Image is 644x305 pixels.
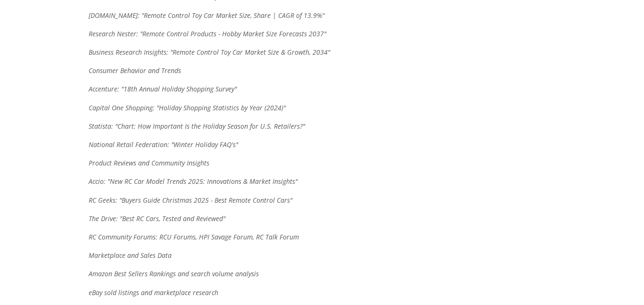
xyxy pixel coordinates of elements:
em: Product Reviews and Community Insights [89,158,209,167]
em: RC Geeks: "Buyers Guide Christmas 2025 - Best Remote Control Cars" [89,196,292,205]
em: Capital One Shopping: "Holiday Shopping Statistics by Year (2024)" [89,103,286,112]
em: Amazon Best Sellers Rankings and search volume analysis [89,269,259,278]
em: Marketplace and Sales Data [89,251,172,260]
em: Accenture: "18th Annual Holiday Shopping Survey" [89,84,237,93]
em: Accio: "New RC Car Model Trends 2025: Innovations & Market Insights" [89,177,297,186]
em: Research Nester: "Remote Control Products - Hobby Market Size Forecasts 2037" [89,29,326,38]
em: Business Research Insights: "Remote Control Toy Car Market Size & Growth, 2034" [89,48,330,57]
em: National Retail Federation: "Winter Holiday FAQ's" [89,140,238,149]
em: [DOMAIN_NAME]: "Remote Control Toy Car Market Size, Share | CAGR of 13.9%" [89,11,324,20]
em: eBay sold listings and marketplace research [89,288,218,297]
em: The Drive: "Best RC Cars, Tested and Reviewed" [89,214,225,223]
em: RC Community Forums: RCU Forums, HPI Savage Forum, RC Talk Forum [89,232,299,241]
em: Consumer Behavior and Trends [89,66,181,75]
em: Statista: "Chart: How Important Is the Holiday Season for U.S. Retailers?" [89,122,305,131]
